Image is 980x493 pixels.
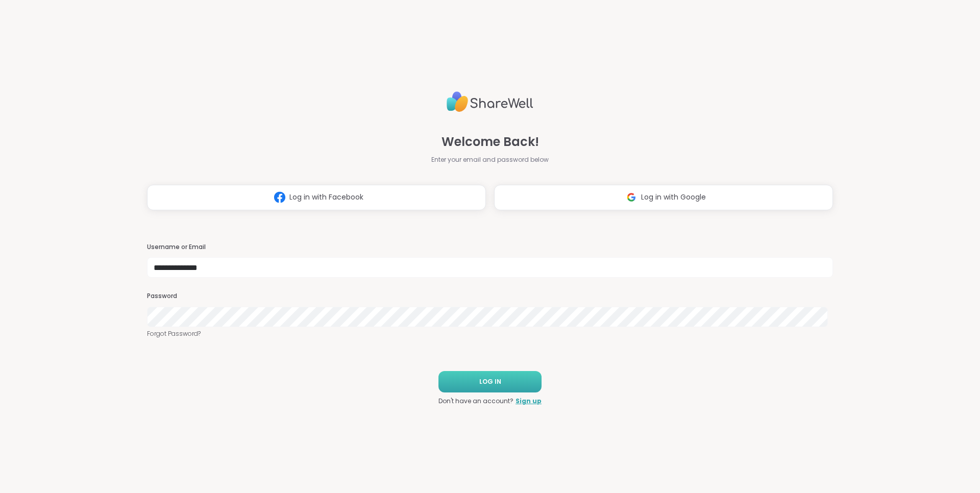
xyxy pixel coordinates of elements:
[147,243,833,252] h3: Username or Email
[438,397,513,406] span: Don't have an account?
[147,292,833,301] h3: Password
[442,133,539,151] span: Welcome Back!
[438,371,542,392] button: LOG IN
[270,188,289,207] img: ShareWell Logomark
[479,377,501,386] span: LOG IN
[289,192,363,203] span: Log in with Facebook
[431,155,549,164] span: Enter your email and password below
[622,188,641,207] img: ShareWell Logomark
[494,185,833,210] button: Log in with Google
[516,397,542,406] a: Sign up
[147,329,833,338] a: Forgot Password?
[641,192,706,203] span: Log in with Google
[447,87,533,116] img: ShareWell Logo
[147,185,486,210] button: Log in with Facebook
